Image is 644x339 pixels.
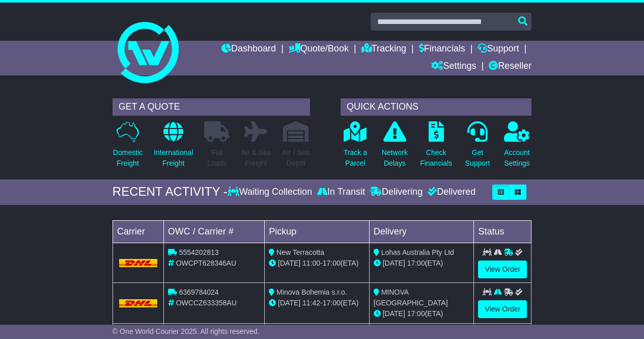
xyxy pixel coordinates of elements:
[113,185,228,199] div: RECENT ACTIVITY -
[374,308,470,319] div: (ETA)
[323,259,341,267] span: 17:00
[323,299,341,307] span: 17:00
[179,288,219,296] span: 6369784024
[163,220,264,243] td: OWC / Carrier #
[176,259,236,267] span: OWCPT628346AU
[269,298,365,308] div: - (ETA)
[381,121,408,174] a: NetworkDelays
[465,147,490,169] p: Get Support
[382,147,408,169] p: Network Delays
[153,121,193,174] a: InternationalFreight
[425,187,475,198] div: Delivered
[407,309,425,318] span: 17:00
[179,248,219,256] span: 5554202813
[343,121,368,174] a: Track aParcel
[276,288,347,296] span: Minova Bohemia s.r.o.
[282,147,310,169] p: Air / Sea Depot
[374,258,470,269] div: (ETA)
[154,147,193,169] p: International Freight
[176,299,237,307] span: OWCCZ633358AU
[420,147,452,169] p: Check Financials
[113,98,310,116] div: GET A QUOTE
[489,58,531,75] a: Reseller
[504,147,530,169] p: Account Settings
[113,147,143,169] p: Domestic Freight
[269,258,365,269] div: - (ETA)
[228,187,315,198] div: Waiting Collection
[302,259,320,267] span: 11:00
[341,98,531,116] div: QUICK ACTIONS
[419,121,453,174] a: CheckFinancials
[119,259,157,267] img: DHL.png
[204,147,230,169] p: Full Loads
[119,299,157,307] img: DHL.png
[478,300,527,318] a: View Order
[265,220,370,243] td: Pickup
[368,187,425,198] div: Delivering
[369,220,474,243] td: Delivery
[113,220,163,243] td: Carrier
[361,41,406,58] a: Tracking
[241,147,271,169] p: Air & Sea Freight
[503,121,530,174] a: AccountSettings
[431,58,476,75] a: Settings
[302,299,320,307] span: 11:42
[113,327,260,335] span: © One World Courier 2025. All rights reserved.
[221,41,276,58] a: Dashboard
[289,41,349,58] a: Quote/Book
[419,41,465,58] a: Financials
[278,299,300,307] span: [DATE]
[464,121,490,174] a: GetSupport
[381,248,454,256] span: Lohas Australia Pty Ltd
[478,41,519,58] a: Support
[278,259,300,267] span: [DATE]
[344,147,367,169] p: Track a Parcel
[315,187,368,198] div: In Transit
[474,220,531,243] td: Status
[383,259,405,267] span: [DATE]
[113,121,143,174] a: DomesticFreight
[383,309,405,318] span: [DATE]
[374,288,448,307] span: MINOVA [GEOGRAPHIC_DATA]
[276,248,324,256] span: New Terracotta
[407,259,425,267] span: 17:00
[478,260,527,278] a: View Order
